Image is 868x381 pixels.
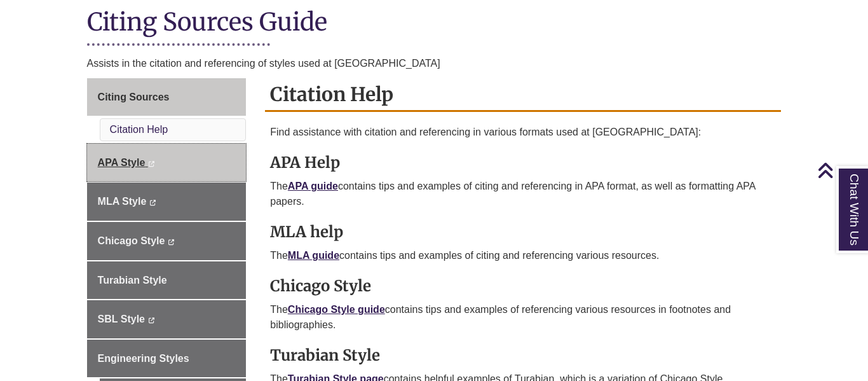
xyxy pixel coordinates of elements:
[168,239,175,245] i: This link opens in a new window
[87,183,247,221] a: MLA Style
[87,300,247,338] a: SBL Style
[147,317,154,323] i: This link opens in a new window
[87,144,247,182] a: APA Style
[87,6,782,40] h1: Citing Sources Guide
[87,261,247,300] a: Turabian Style
[270,345,380,365] strong: Turabian Style
[148,161,155,167] i: This link opens in a new window
[817,162,865,179] a: Back to Top
[98,92,170,102] span: Citing Sources
[270,179,776,209] p: The contains tips and examples of citing and referencing in APA format, as well as formatting APA...
[270,302,776,333] p: The contains tips and examples of referencing various resources in footnotes and bibliographies.
[149,200,156,205] i: This link opens in a new window
[87,222,247,260] a: Chicago Style
[270,276,371,296] strong: Chicago Style
[98,196,147,207] span: MLA Style
[87,340,247,378] a: Engineering Styles
[270,248,776,263] p: The contains tips and examples of citing and referencing various resources.
[110,124,168,135] a: Citation Help
[98,235,165,246] span: Chicago Style
[87,78,247,116] a: Citing Sources
[98,275,167,286] span: Turabian Style
[87,58,440,69] span: Assists in the citation and referencing of styles used at [GEOGRAPHIC_DATA]
[288,250,339,261] a: MLA guide
[98,157,146,168] span: APA Style
[270,153,340,172] strong: APA Help
[98,353,189,364] span: Engineering Styles
[98,314,145,324] span: SBL Style
[265,78,781,112] h2: Citation Help
[270,222,343,242] strong: MLA help
[288,181,338,191] a: APA guide
[288,304,385,315] a: Chicago Style guide
[270,125,776,140] p: Find assistance with citation and referencing in various formats used at [GEOGRAPHIC_DATA]:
